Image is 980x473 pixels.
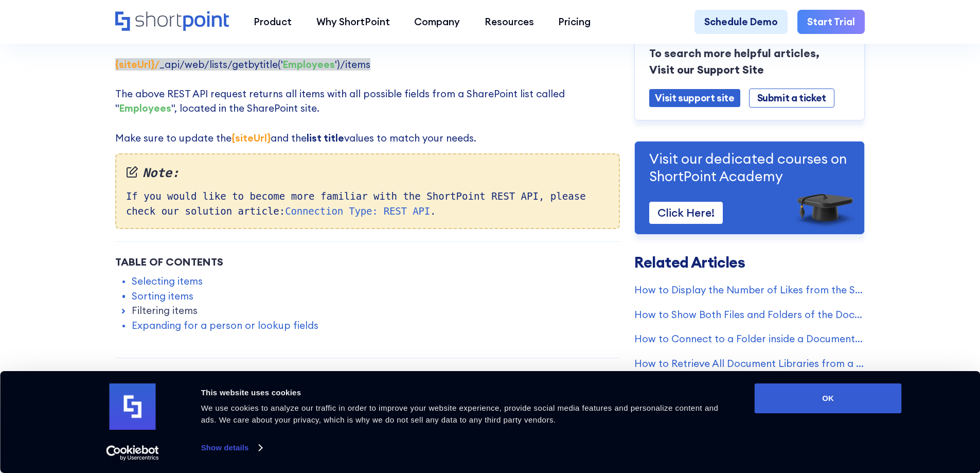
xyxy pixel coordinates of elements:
a: Company [402,10,472,34]
h2: Selecting items [174,371,560,393]
a: Schedule Demo [694,10,788,34]
strong: Employees [283,58,335,71]
a: Submit a ticket [749,88,834,107]
a: How to Show Both Files and Folders of the Document Library in a ShortPoint Element [634,307,865,322]
a: Connection Type: REST API [285,205,430,217]
a: Click Here! [649,201,723,223]
strong: Employees [119,102,171,114]
a: Sorting items [132,289,193,304]
div: Product [254,14,292,29]
a: How to Connect to a Folder inside a Document Library Using REST API [634,331,865,346]
strong: list title [307,132,344,144]
a: Resources [472,10,546,34]
a: How to Retrieve All Document Libraries from a Site Collection Using ShortPoint Connect [634,356,865,371]
div: This website uses cookies [201,387,732,399]
p: Visit our dedicated courses on ShortPoint Academy [649,149,850,185]
div: Resources [485,14,534,29]
a: Product [241,10,304,34]
strong: {siteUrl} [231,132,271,144]
div: Company [414,14,460,29]
a: Pricing [546,10,603,34]
a: Usercentrics Cookiebot - opens in a new window [87,445,177,461]
div: Pricing [558,14,591,29]
div: If you would like to become more familiar with the ShortPoint REST API, please check our solution... [115,153,620,229]
strong: {siteUrl}/ [115,58,159,71]
div: Why ShortPoint [316,14,390,29]
span: ‍ _api/web/lists/getbytitle(' ')/items [115,58,370,71]
span: We use cookies to analyze our traffic in order to improve your website experience, provide social... [201,404,719,424]
a: Start Trial [797,10,865,34]
h3: Related Articles [634,255,865,270]
a: Filtering items [132,303,198,318]
div: Table of Contents [115,254,620,270]
a: Home [115,11,229,32]
div: Chatwidget [795,354,980,473]
p: To search more helpful articles, Visit our Support Site [649,45,850,78]
img: logo [110,383,156,430]
button: OK [755,383,902,413]
a: Expanding for a person or lookup fields [132,318,318,333]
iframe: Chat Widget [795,354,980,473]
em: Note: [126,164,609,183]
a: Selecting items [132,274,203,289]
a: How to Display the Number of Likes from the SharePoint List Items [634,282,865,297]
a: Visit support site [649,89,740,107]
a: Why ShortPoint [304,10,402,34]
a: Show details [201,440,262,456]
